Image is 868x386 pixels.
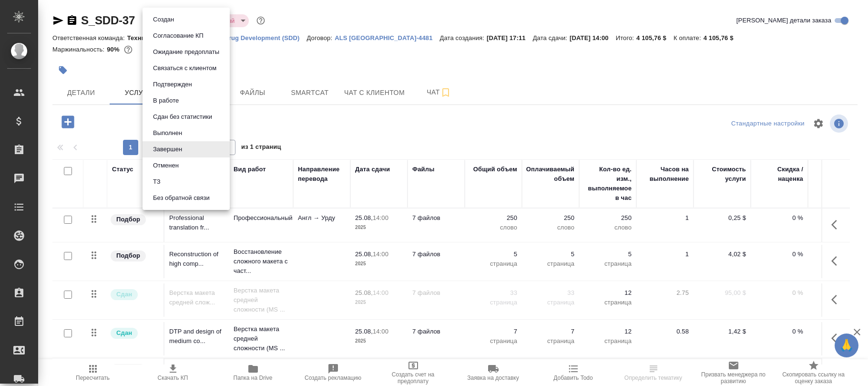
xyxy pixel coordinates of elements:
[150,128,185,138] button: Выполнен
[150,63,219,73] button: Связаться с клиентом
[150,31,206,41] button: Согласование КП
[150,14,177,25] button: Создан
[150,112,215,122] button: Сдан без статистики
[150,95,182,106] button: В работе
[150,79,195,90] button: Подтвержден
[150,177,163,187] button: ТЗ
[150,47,222,57] button: Ожидание предоплаты
[150,160,182,171] button: Отменен
[150,144,185,155] button: Завершен
[150,193,213,203] button: Без обратной связи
